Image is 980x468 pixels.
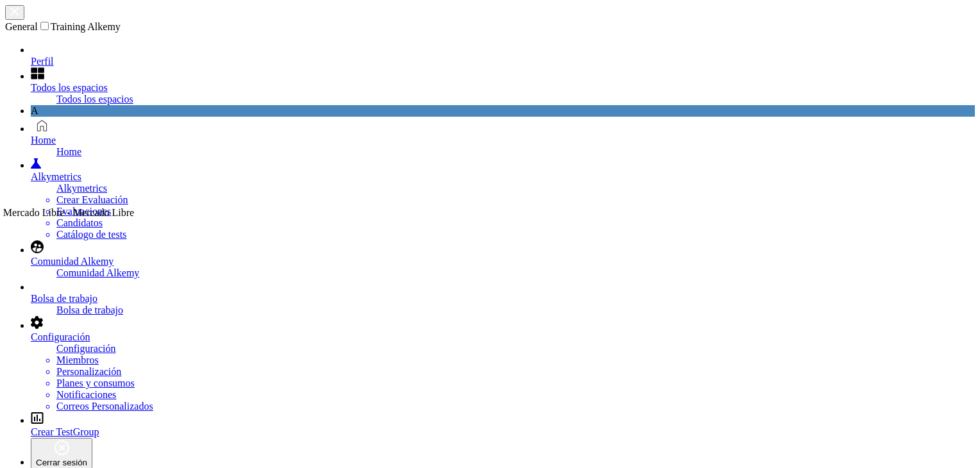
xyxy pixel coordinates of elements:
a: Catálogo de tests [56,229,126,240]
a: Candidatos [56,217,103,228]
a: Personalización [56,366,121,377]
span: Crear TestGroup [31,426,99,437]
span: Bolsa de trabajo [56,305,123,315]
span: A [31,105,38,116]
span: Perfil [31,56,54,67]
span: Alkymetrics [56,183,107,194]
span: Home [56,146,81,157]
span: Comunidad Alkemy [31,256,114,267]
span: General [5,21,38,32]
span: Bolsa de trabajo [31,293,97,304]
span: Training Alkemy [51,21,121,32]
span: Todos los espacios [31,82,108,93]
span: Alkymetrics [31,171,81,182]
a: Evaluaciones [56,206,111,217]
a: Miembros [56,355,99,365]
a: Correos Personalizados [56,401,153,412]
a: Crear Evaluación [56,194,128,205]
div: Mercado Libre - Mercado Libre [3,207,134,219]
a: Notificaciones [56,389,116,400]
span: Configuración [56,343,115,354]
span: Cerrar sesión [36,458,87,467]
span: Todos los espacios [56,94,133,104]
span: Configuración [31,331,90,342]
span: Comunidad Alkemy [56,267,139,278]
span: Home [31,135,56,146]
a: Planes y consumos [56,378,135,389]
a: Perfil [31,43,975,67]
